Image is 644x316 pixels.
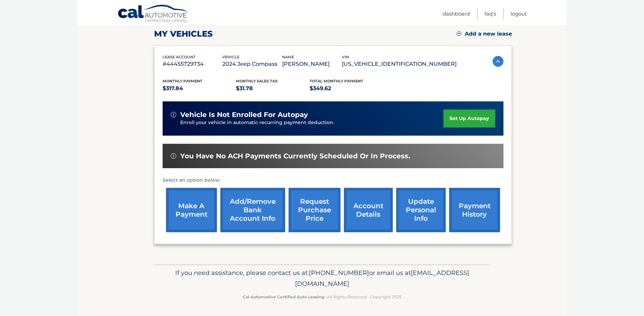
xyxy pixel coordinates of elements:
span: [EMAIL_ADDRESS][DOMAIN_NAME] [295,269,469,288]
p: Enroll your vehicle in automatic recurring payment deduction. [180,119,444,126]
span: vehicle is not enrolled for autopay [180,111,308,119]
a: Add a new lease [457,31,512,37]
h2: my vehicles [154,29,213,39]
a: Logout [511,8,527,19]
img: add.svg [457,31,461,36]
strong: Cal Automotive Certified Auto Leasing [243,294,324,299]
a: Dashboard [443,8,470,19]
span: Monthly Payment [163,79,202,83]
p: - All Rights Reserved - Copyright 2025 [159,293,486,300]
span: vehicle [222,55,239,59]
a: Cal Automotive [117,4,189,24]
span: You have no ACH payments currently scheduled or in process. [180,152,410,160]
img: alert-white.svg [171,153,176,159]
a: set up autopay [443,110,495,127]
p: Select an option below: [163,176,503,184]
span: lease account [163,55,196,59]
p: $31.78 [236,84,310,93]
p: [US_VEHICLE_IDENTIFICATION_NUMBER] [342,59,457,69]
p: $349.62 [310,84,383,93]
a: request purchase price [289,188,341,232]
span: vin [342,55,349,59]
p: 2024 Jeep Compass [222,59,282,69]
a: FAQ's [484,8,496,19]
a: update personal info [396,188,446,232]
p: [PERSON_NAME] [282,59,342,69]
img: accordion-active.svg [493,56,503,67]
a: Add/Remove bank account info [220,188,285,232]
p: If you need assistance, please contact us at: or email us at [159,268,486,289]
img: alert-white.svg [171,112,176,117]
span: [PHONE_NUMBER] [309,269,369,277]
a: payment history [449,188,500,232]
p: #44455729734 [163,59,222,69]
span: name [282,55,294,59]
span: Total Monthly Payment [310,79,363,83]
a: account details [344,188,393,232]
a: make a payment [166,188,217,232]
p: $317.84 [163,84,236,93]
span: Monthly sales Tax [236,79,278,83]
